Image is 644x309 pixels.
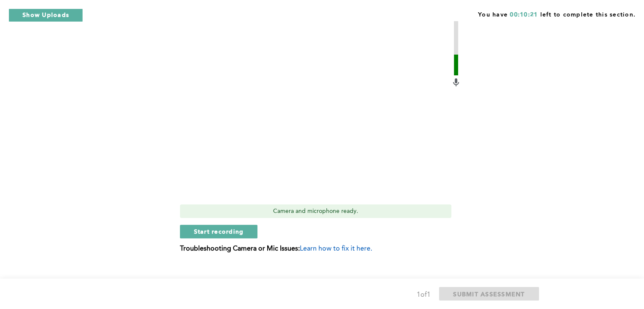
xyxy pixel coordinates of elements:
[300,246,372,252] span: Learn how to fix it here.
[8,8,83,22] button: Show Uploads
[510,12,538,18] span: 00:10:21
[453,290,525,298] span: SUBMIT ASSESSMENT
[417,289,431,301] div: 1 of 1
[180,225,258,238] button: Start recording
[478,8,636,19] span: You have left to complete this section.
[194,227,244,235] span: Start recording
[439,287,539,301] button: SUBMIT ASSESSMENT
[180,246,300,252] b: Troubleshooting Camera or Mic Issues:
[180,204,451,218] div: Camera and microphone ready.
